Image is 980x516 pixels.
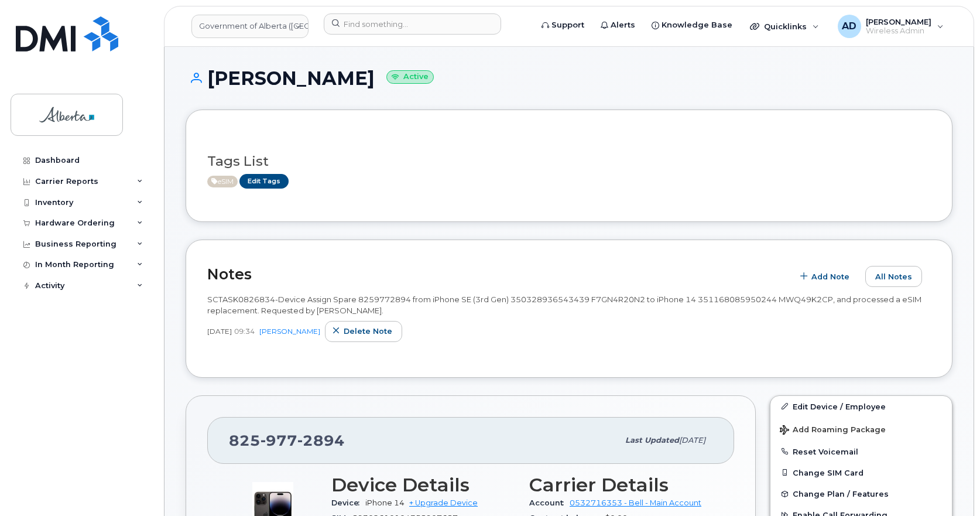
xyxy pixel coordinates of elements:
h3: Device Details [331,474,515,496]
span: Add Note [811,271,849,282]
a: [PERSON_NAME] [259,327,320,336]
span: 09:34 [234,326,255,336]
span: Last updated [625,436,679,445]
small: Active [386,70,434,84]
button: Add Note [793,266,859,287]
span: 825 [229,432,345,449]
button: All Notes [865,266,922,287]
span: Device [331,498,365,507]
h3: Tags List [207,154,931,169]
button: Delete note [325,321,402,342]
h2: Notes [207,265,787,283]
a: Edit Tags [239,174,289,189]
a: 0532716353 - Bell - Main Account [570,498,701,507]
span: Change Plan / Features [793,490,889,498]
button: Add Roaming Package [770,417,952,441]
span: 2894 [297,432,345,449]
span: [DATE] [207,326,232,336]
button: Change Plan / Features [770,483,952,504]
span: iPhone 14 [365,498,405,507]
a: Edit Device / Employee [770,396,952,417]
span: Active [207,176,238,187]
span: 977 [261,432,297,449]
h1: [PERSON_NAME] [186,68,952,88]
span: Account [529,498,570,507]
span: Delete note [344,326,392,337]
span: SCTASK0826834-Device Assign Spare 8259772894 from iPhone SE (3rd Gen) 350328936543439 F7GN4R20N2 ... [207,295,921,315]
button: Change SIM Card [770,462,952,483]
span: [DATE] [679,436,705,445]
span: Add Roaming Package [780,425,886,436]
h3: Carrier Details [529,474,713,496]
a: + Upgrade Device [409,498,478,507]
button: Reset Voicemail [770,441,952,462]
span: All Notes [875,271,912,282]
